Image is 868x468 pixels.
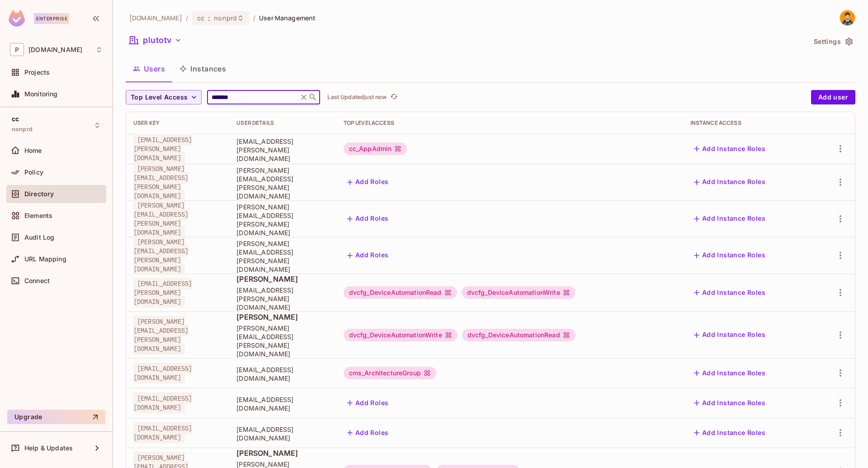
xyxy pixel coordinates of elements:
span: nonprd [214,14,237,22]
span: [EMAIL_ADDRESS][DOMAIN_NAME] [133,422,192,443]
span: P [10,43,24,56]
button: Add Instance Roles [690,142,769,156]
span: [PERSON_NAME] [236,448,329,458]
span: [PERSON_NAME][EMAIL_ADDRESS][PERSON_NAME][DOMAIN_NAME] [236,239,329,274]
span: [PERSON_NAME][EMAIL_ADDRESS][PERSON_NAME][DOMAIN_NAME] [236,324,329,358]
button: Add Instance Roles [690,248,769,263]
span: [EMAIL_ADDRESS][DOMAIN_NAME] [133,392,192,413]
span: cc [197,14,204,22]
div: dvcfg_DeviceAutomationWrite [462,286,576,299]
span: the active workspace [129,14,182,22]
p: Last Updated just now [327,94,387,101]
span: [PERSON_NAME][EMAIL_ADDRESS][PERSON_NAME][DOMAIN_NAME] [236,166,329,200]
div: Instance Access [690,119,807,127]
li: / [186,14,188,22]
button: Add Roles [344,212,392,226]
button: plutotv [126,33,185,47]
span: [EMAIL_ADDRESS][PERSON_NAME][DOMAIN_NAME] [236,286,329,312]
div: Enterprise [34,13,69,24]
span: Connect [24,277,50,284]
span: Home [24,147,42,154]
span: refresh [390,93,398,102]
button: Add Roles [344,396,392,410]
span: Elements [24,212,52,219]
button: Add Instance Roles [690,212,769,226]
span: Policy [24,169,43,176]
span: : [208,14,211,22]
button: Users [126,57,172,80]
span: [EMAIL_ADDRESS][DOMAIN_NAME] [236,395,329,412]
li: / [253,14,255,22]
span: Top Level Access [131,92,188,103]
span: Workspace: pluto.tv [28,46,82,53]
span: [EMAIL_ADDRESS][PERSON_NAME][DOMAIN_NAME] [236,137,329,163]
img: SReyMgAAAABJRU5ErkJggg== [9,10,25,27]
div: dvcfg_DeviceAutomationRead [344,286,457,299]
div: dvcfg_DeviceAutomationWrite [344,329,458,341]
div: cms_ArchitectureGroup [344,367,436,379]
div: dvcfg_DeviceAutomationRead [462,329,576,341]
button: Add user [811,90,855,104]
span: [EMAIL_ADDRESS][DOMAIN_NAME] [236,425,329,442]
span: Monitoring [24,90,58,98]
div: Top Level Access [344,119,676,127]
button: Add Instance Roles [690,425,769,440]
span: User Management [259,14,316,22]
span: Click to refresh data [387,92,399,103]
button: Add Roles [344,175,392,189]
span: nonprd [12,126,33,133]
span: [EMAIL_ADDRESS][PERSON_NAME][DOMAIN_NAME] [133,278,192,307]
span: [EMAIL_ADDRESS][DOMAIN_NAME] [133,363,192,383]
button: Settings [810,34,855,49]
button: Add Instance Roles [690,175,769,189]
span: Help & Updates [24,444,73,452]
button: Add Instance Roles [690,366,769,380]
span: Audit Log [24,234,54,241]
button: refresh [388,92,399,103]
button: Upgrade [7,410,105,424]
img: Thiago Martins [840,10,855,25]
button: Add Roles [344,248,392,263]
span: [PERSON_NAME][EMAIL_ADDRESS][PERSON_NAME][DOMAIN_NAME] [133,316,189,355]
span: [PERSON_NAME][EMAIL_ADDRESS][PERSON_NAME][DOMAIN_NAME] [236,203,329,237]
button: Add Roles [344,425,392,440]
div: User Details [236,119,329,127]
span: [PERSON_NAME] [236,312,329,322]
span: [PERSON_NAME][EMAIL_ADDRESS][PERSON_NAME][DOMAIN_NAME] [133,163,189,202]
span: [PERSON_NAME] [236,274,329,284]
button: Instances [172,57,233,80]
span: Directory [24,190,54,198]
span: [PERSON_NAME][EMAIL_ADDRESS][PERSON_NAME][DOMAIN_NAME] [133,199,189,238]
span: [EMAIL_ADDRESS][PERSON_NAME][DOMAIN_NAME] [133,134,192,164]
button: Add Instance Roles [690,396,769,410]
button: Top Level Access [126,90,202,104]
span: URL Mapping [24,255,66,263]
button: Add Instance Roles [690,328,769,342]
span: Projects [24,69,50,76]
button: Add Instance Roles [690,285,769,300]
span: [EMAIL_ADDRESS][DOMAIN_NAME] [236,365,329,383]
div: cc_AppAdmin [344,142,407,155]
span: cc [12,115,19,123]
div: User Key [133,119,222,127]
span: [PERSON_NAME][EMAIL_ADDRESS][PERSON_NAME][DOMAIN_NAME] [133,236,189,275]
